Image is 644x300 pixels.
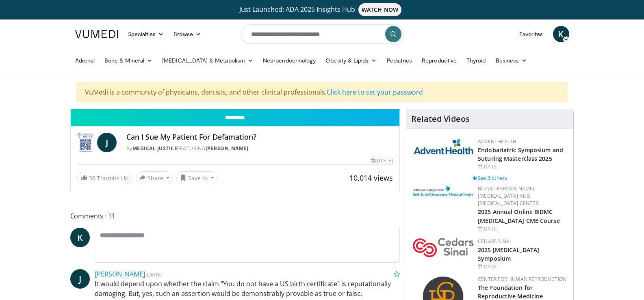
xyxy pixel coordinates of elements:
[478,246,539,262] a: 2025 [MEDICAL_DATA] Symposium
[70,211,400,221] span: Comments 11
[77,172,132,184] a: 39 Thumbs Up
[417,52,462,69] a: Reproductive
[76,82,568,102] div: VuMedi is a community of physicians, dentists, and other clinical professionals.
[349,173,393,183] span: 10,014 views
[478,238,511,245] a: Cedars Sinai
[70,228,90,247] a: K
[126,145,393,152] div: By FEATURING
[89,174,95,182] span: 39
[478,146,563,162] a: Endobariatric Symposium and Suturing Masterclass 2025
[176,171,218,184] button: Save to
[411,114,470,124] h4: Related Videos
[241,24,403,44] input: Search topics, interventions
[95,270,145,278] a: [PERSON_NAME]
[126,133,393,142] h4: Can I Sue My Patient For Defamation?
[382,52,417,69] a: Pediatrics
[76,3,568,16] a: Just Launched: ADA 2025 Insights HubWATCH NOW
[478,208,560,224] a: 2025 Annual Online BIDMC [MEDICAL_DATA] CME Course
[258,52,321,69] a: Neuroendocrinology
[478,263,567,270] div: [DATE]
[491,52,532,69] a: Business
[70,52,100,69] a: Adrenal
[478,163,567,171] div: [DATE]
[478,185,538,207] a: BIDMC [PERSON_NAME][MEDICAL_DATA] and [MEDICAL_DATA] Center
[553,26,569,42] a: K
[413,186,474,196] img: c96b19ec-a48b-46a9-9095-935f19585444.png.150x105_q85_autocrop_double_scale_upscale_version-0.2.png
[157,52,258,69] a: [MEDICAL_DATA] & Metabolism
[206,145,249,152] a: [PERSON_NAME]
[413,138,474,155] img: 5c3c682d-da39-4b33-93a5-b3fb6ba9580b.jpg.150x105_q85_autocrop_double_scale_upscale_version-0.2.jpg
[478,276,566,283] a: Center for Human Reproduction
[75,30,118,38] img: VuMedi Logo
[132,145,178,152] a: Medical Justice
[95,279,400,298] p: It would depend upon whether the claim "You do not have a US birth certificate" is reputationally...
[413,238,474,257] img: 7e905080-f4a2-4088-8787-33ce2bef9ada.png.150x105_q85_autocrop_double_scale_upscale_version-0.2.png
[478,225,567,233] div: [DATE]
[97,133,117,152] a: J
[473,174,507,181] a: See 3 others
[478,138,516,145] a: AdventHealth
[77,133,94,152] img: Medical Justice
[358,3,401,16] span: WATCH NOW
[147,271,163,278] small: [DATE]
[514,26,548,42] a: Favorites
[462,52,491,69] a: Thyroid
[371,157,393,164] div: [DATE]
[70,269,90,289] a: J
[136,171,173,184] button: Share
[327,88,423,97] a: Click here to set your password
[100,52,157,69] a: Bone & Mineral
[123,26,169,42] a: Specialties
[169,26,206,42] a: Browse
[321,52,382,69] a: Obesity & Lipids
